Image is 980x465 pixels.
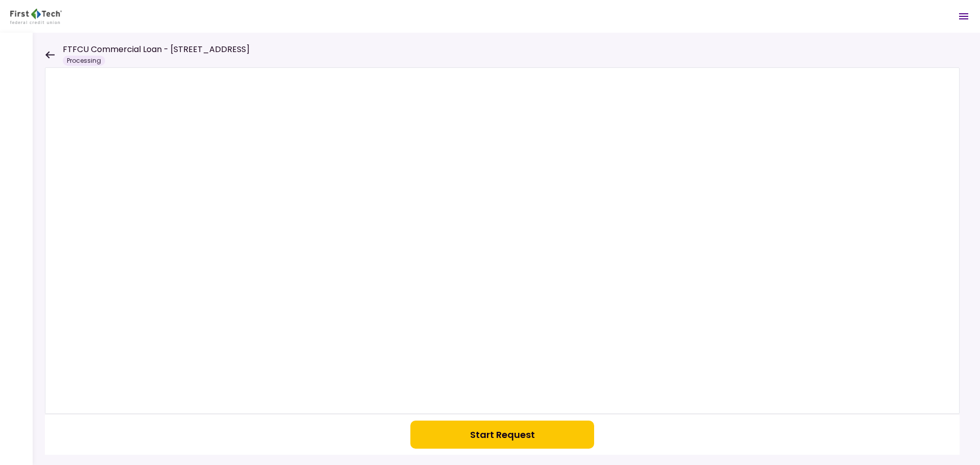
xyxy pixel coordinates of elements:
img: Partner icon [10,9,62,24]
iframe: Welcome [45,67,960,414]
div: Processing [63,56,105,66]
button: Start Request [410,421,594,449]
h1: FTFCU Commercial Loan - [STREET_ADDRESS] [63,43,250,56]
button: Open menu [951,4,976,29]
